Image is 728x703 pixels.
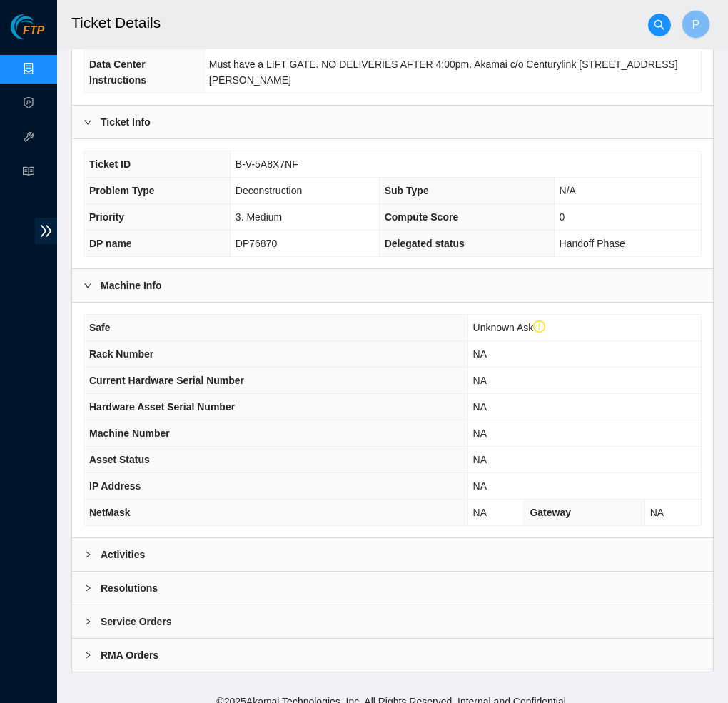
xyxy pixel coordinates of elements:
span: NA [473,428,487,439]
span: DP name [89,238,132,249]
span: Gateway [530,507,571,518]
span: Handoff Phase [560,238,625,249]
span: Problem Type [89,185,155,196]
span: Asset Status [89,454,150,465]
span: right [84,118,92,126]
span: NA [473,401,487,413]
span: right [84,550,92,559]
span: Must have a LIFT GATE. NO DELIVERIES AFTER 4:00pm. Akamai c/o Centurylink [STREET_ADDRESS][PERSON... [209,59,678,86]
span: Data Center Instructions [89,59,146,86]
img: Akamai Technologies [11,14,72,39]
span: DP76870 [236,238,277,249]
span: Compute Score [385,211,458,223]
span: NA [473,480,487,492]
span: NA [650,507,664,518]
div: Service Orders [72,605,713,638]
span: right [84,281,92,290]
span: NA [473,507,487,518]
span: NA [473,454,487,465]
span: Delegated status [385,238,465,249]
span: exclamation-circle [533,320,546,333]
span: 0 [560,211,565,223]
b: RMA Orders [101,647,158,663]
span: NA [473,348,487,360]
b: Ticket Info [101,114,151,130]
span: P [692,16,700,34]
span: Unknown Ask [473,322,546,333]
span: search [649,19,670,31]
div: Ticket Info [72,106,713,138]
a: Akamai TechnologiesFTP [11,26,44,44]
span: B-V-5A8X7NF [236,158,298,170]
span: IP Address [89,480,141,492]
button: P [682,10,710,39]
span: Ticket ID [89,158,131,170]
span: read [23,159,34,188]
span: right [84,651,92,659]
span: NetMask [89,507,131,518]
button: search [648,14,671,36]
b: Activities [101,547,145,562]
span: 3. Medium [236,211,282,223]
span: Deconstruction [236,185,302,196]
b: Resolutions [101,580,158,596]
span: Sub Type [385,185,429,196]
span: NA [473,375,487,386]
b: Machine Info [101,278,162,293]
span: right [84,617,92,626]
div: RMA Orders [72,639,713,672]
span: N/A [560,185,576,196]
span: Safe [89,322,111,333]
span: right [84,584,92,592]
span: Priority [89,211,124,223]
span: FTP [23,24,44,38]
div: Machine Info [72,269,713,302]
div: Resolutions [72,572,713,605]
span: Hardware Asset Serial Number [89,401,235,413]
span: Machine Number [89,428,170,439]
b: Service Orders [101,614,172,629]
span: Rack Number [89,348,153,360]
span: double-right [35,218,57,244]
div: Activities [72,538,713,571]
span: Current Hardware Serial Number [89,375,244,386]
